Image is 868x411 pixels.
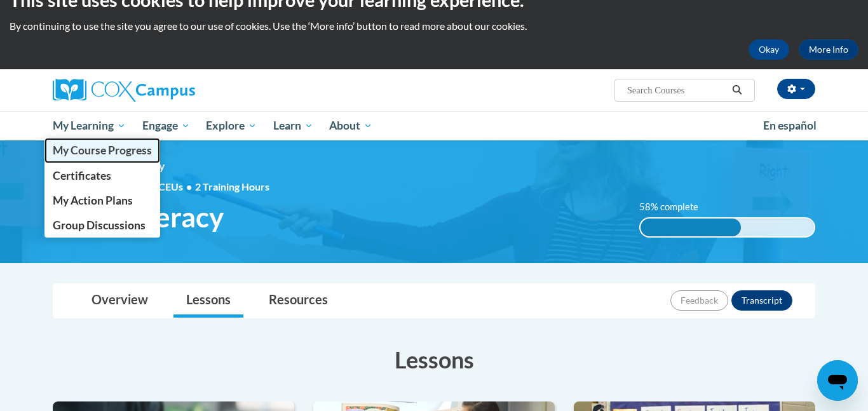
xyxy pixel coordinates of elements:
[731,290,792,311] button: Transcript
[53,79,195,102] img: Cox Campus
[44,138,160,163] a: My Course Progress
[206,118,257,133] span: Explore
[53,144,152,157] span: My Course Progress
[44,111,134,140] a: My Learning
[639,200,712,214] label: 58% complete
[256,284,341,318] a: Resources
[755,112,825,139] a: En español
[53,219,146,232] span: Group Discussions
[626,83,728,98] input: Search Courses
[173,284,243,318] a: Lessons
[44,188,160,213] a: My Action Plans
[53,79,294,102] a: Cox Campus
[777,79,815,99] button: Account Settings
[142,118,190,133] span: Engage
[134,111,198,140] a: Engage
[641,219,742,236] div: 58% complete
[265,111,322,140] a: Learn
[34,111,834,140] div: Main menu
[322,111,381,140] a: About
[137,180,195,194] span: 0.20 CEUs
[670,290,728,311] button: Feedback
[10,19,858,33] p: By continuing to use the site you agree to our use of cookies. Use the ‘More info’ button to read...
[186,180,192,192] span: •
[53,118,126,133] span: My Learning
[799,39,858,60] a: More Info
[198,111,265,140] a: Explore
[44,163,160,188] a: Certificates
[273,118,313,133] span: Learn
[44,213,160,238] a: Group Discussions
[195,180,269,192] span: 2 Training Hours
[329,118,372,133] span: About
[53,169,111,182] span: Certificates
[763,119,817,132] span: En español
[53,344,815,375] h3: Lessons
[53,194,133,207] span: My Action Plans
[79,284,161,318] a: Overview
[749,39,789,60] button: Okay
[728,83,747,98] button: Search
[817,360,858,401] iframe: Button to launch messaging window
